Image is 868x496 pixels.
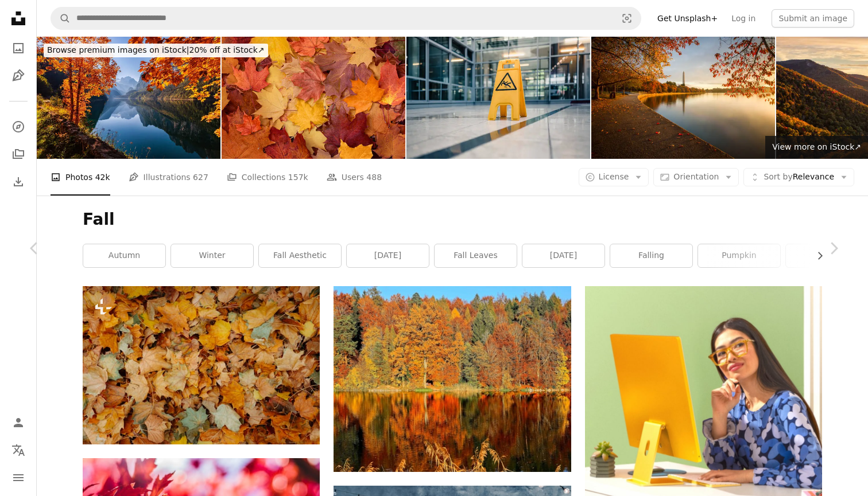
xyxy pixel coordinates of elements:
[764,171,834,183] span: Relevance
[7,143,30,166] a: Collections
[7,439,30,462] button: Language
[51,7,71,29] button: Search Unsplash
[193,171,208,183] span: 627
[47,45,189,54] span: Browse premium images on iStock |
[334,286,571,472] img: lake sorrounded by trees
[37,37,275,64] a: Browse premium images on iStock|20% off at iStock↗
[613,7,641,29] button: Visual search
[610,244,692,267] a: falling
[7,170,30,193] a: Download History
[288,171,308,183] span: 157k
[435,244,517,267] a: fall leaves
[7,466,30,489] button: Menu
[83,286,320,444] img: a bunch of leaves that are laying on the ground
[764,172,792,181] span: Sort by
[83,209,822,230] h1: Fall
[47,45,265,54] span: 20% off at iStock ↗
[673,172,719,181] span: Orientation
[406,37,590,159] img: Warning sign slippery
[599,172,629,181] span: License
[765,136,868,159] a: View more on iStock↗
[83,360,320,370] a: a bunch of leaves that are laying on the ground
[366,171,382,183] span: 488
[650,9,724,28] a: Get Unsplash+
[724,9,762,28] a: Log in
[698,244,780,267] a: pumpkin
[591,37,775,159] img: Washington DC in the fall
[579,168,649,186] button: License
[772,9,854,28] button: Submit an image
[171,244,253,267] a: winter
[772,142,861,151] span: View more on iStock ↗
[7,64,30,87] a: Illustrations
[37,37,220,159] img: Autumn on lake Gosau (Gosausee) in Salzkammergut, Austria
[227,159,308,196] a: Collections 157k
[7,411,30,434] a: Log in / Sign up
[129,159,208,196] a: Illustrations 627
[522,244,604,267] a: [DATE]
[347,244,429,267] a: [DATE]
[327,159,382,196] a: Users 488
[7,37,30,60] a: Photos
[786,244,868,267] a: summer
[222,37,405,159] img: maple autumn leaves
[334,374,571,384] a: lake sorrounded by trees
[259,244,341,267] a: fall aesthetic
[799,193,868,303] a: Next
[743,168,854,186] button: Sort byRelevance
[653,168,739,186] button: Orientation
[7,115,30,138] a: Explore
[83,244,165,267] a: autumn
[51,7,641,30] form: Find visuals sitewide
